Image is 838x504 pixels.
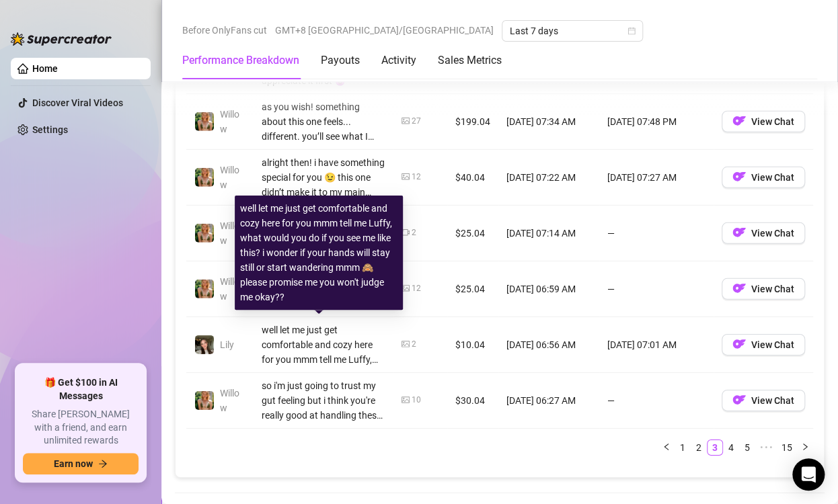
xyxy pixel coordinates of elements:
a: 2 [691,440,706,455]
img: Willow [195,280,214,298]
td: [DATE] 07:48 PM [599,94,714,150]
button: OFView Chat [722,334,805,355]
li: Next Page [797,439,813,456]
span: calendar [627,27,636,35]
span: Willow [220,165,239,190]
span: Earn now [54,458,93,469]
div: 27 [412,115,421,128]
div: 12 [412,171,421,183]
img: OF [732,170,746,183]
a: 1 [675,440,690,455]
a: 3 [708,440,722,455]
button: left [658,439,675,456]
div: well let me just get comfortable and cozy here for you mmm tell me Luffy, what would you do if yo... [240,201,397,304]
span: picture [402,396,410,404]
td: $199.04 [447,94,498,150]
span: Willow [220,220,239,246]
li: 2 [691,439,707,456]
div: 10 [412,394,421,407]
div: as you wish! something about this one feels... different. you’ll see what I mean 😏 [262,99,385,144]
img: Willow [195,224,214,243]
span: Lily [220,339,234,350]
div: 2 [412,226,416,239]
td: $40.04 [447,150,498,206]
button: Earn nowarrow-right [23,453,139,474]
span: View Chat [751,284,794,294]
span: 🎁 Get $100 in AI Messages [23,376,139,403]
div: well let me just get comfortable and cozy here for you mmm tell me Luffy, what would you do if yo... [262,323,385,367]
div: Payouts [321,52,360,69]
span: View Chat [751,339,794,350]
a: OFView Chat [722,342,805,353]
span: Willow [220,276,239,302]
a: OFView Chat [722,286,805,297]
div: 12 [412,282,421,295]
td: $25.04 [447,206,498,261]
a: Settings [32,124,68,135]
a: Home [32,63,58,74]
td: — [599,206,714,261]
img: Willow [195,112,214,131]
li: 5 [739,439,755,456]
div: 2 [412,338,416,351]
td: — [599,261,714,317]
img: Willow [195,391,214,410]
a: OFView Chat [722,119,805,130]
li: Previous Page [658,439,675,456]
td: [DATE] 07:01 AM [599,317,714,373]
span: GMT+8 [GEOGRAPHIC_DATA]/[GEOGRAPHIC_DATA] [275,20,494,40]
span: View Chat [751,172,794,183]
span: picture [402,340,410,348]
img: OF [732,337,746,351]
span: Willow [220,388,239,413]
div: Activity [381,52,416,69]
td: $25.04 [447,261,498,317]
a: Discover Viral Videos [32,97,123,108]
span: ••• [755,439,777,456]
span: left [662,443,671,451]
span: arrow-right [98,459,108,468]
span: right [801,443,809,451]
a: OFView Chat [722,398,805,409]
img: logo-BBDzfeDw.svg [11,32,112,46]
span: Last 7 days [510,21,635,41]
a: OFView Chat [722,230,805,241]
button: OFView Chat [722,278,805,300]
td: $10.04 [447,317,498,373]
li: 1 [675,439,691,456]
span: video-camera [402,228,410,237]
img: Lily [195,335,214,354]
td: [DATE] 07:27 AM [599,150,714,206]
img: OF [732,114,746,128]
a: OFView Chat [722,175,805,185]
div: Sales Metrics [438,52,502,69]
img: OF [732,226,746,239]
span: picture [402,117,410,125]
span: picture [402,284,410,292]
span: View Chat [751,395,794,406]
button: OFView Chat [722,111,805,132]
span: Before OnlyFans cut [182,20,267,40]
td: [DATE] 07:14 AM [498,206,599,261]
td: [DATE] 06:56 AM [498,317,599,373]
span: Share [PERSON_NAME] with a friend, and earn unlimited rewards [23,408,139,448]
span: Willow [220,109,239,134]
td: [DATE] 06:59 AM [498,261,599,317]
img: OF [732,282,746,295]
td: [DATE] 07:34 AM [498,94,599,150]
li: 3 [707,439,723,456]
button: OFView Chat [722,390,805,411]
li: 15 [777,439,797,456]
td: — [599,373,714,429]
li: Next 5 Pages [755,439,777,456]
a: 5 [740,440,755,455]
td: [DATE] 07:22 AM [498,150,599,206]
div: alright then! i have something special for you 😉 this one didn’t make it to my main feed… it felt... [262,155,385,200]
button: right [797,439,813,456]
span: picture [402,173,410,181]
li: 4 [723,439,739,456]
div: Open Intercom Messenger [792,458,825,491]
a: 15 [777,440,796,455]
div: Performance Breakdown [182,52,299,69]
span: View Chat [751,116,794,127]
